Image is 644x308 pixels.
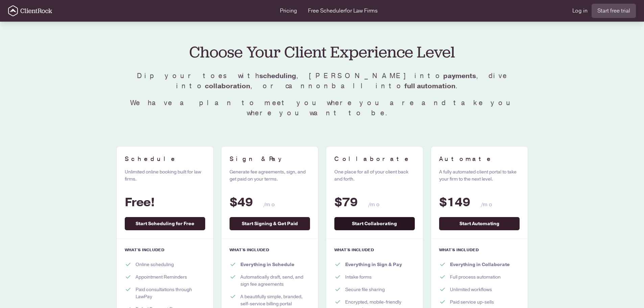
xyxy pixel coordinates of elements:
span: /mo [263,201,278,208]
p: Dip your toes with , [PERSON_NAME] into , dive into , or cannonball into . [117,71,528,91]
span: for Law Firms [345,7,378,15]
strong: Everything in Collaborate [450,261,510,268]
svg: ClientRock Logo [8,5,52,16]
h3: What's included [439,247,520,253]
span: Automatically draft, send, and sign fee agreements [240,274,310,288]
strong: scheduling [259,71,296,80]
p: One place for all of your client back and forth. [334,168,415,183]
span: $149 [439,194,470,211]
h3: What's included [334,247,415,253]
a: Start Collaborating [334,217,415,230]
a: Start Automating [439,217,520,230]
span: Full process automation [450,274,501,281]
strong: Everything in Sign & Pay [345,261,402,268]
p: Generate fee agreements, sign, and get paid on your terms. [230,168,310,183]
a: Start free trial [592,4,636,18]
h2: Automate [439,155,520,163]
span: A beautifully simple, branded, self-service billing portal [240,293,310,307]
h2: Sign & Pay [230,155,310,163]
a: Go to the homepage [8,5,52,16]
span: Unlimited workflows [450,286,492,293]
span: Secure file sharing [345,286,385,293]
span: Intake forms [345,274,372,281]
p: We have a plan to meet you where you are and take you where you want to be. [117,98,528,118]
span: Paid consultations through LawPay [136,286,205,300]
strong: payments [443,71,476,80]
span: $79 [334,194,358,211]
a: Start Signing & Get Paid [230,217,310,230]
a: Free Schedulerfor Law Firms [308,7,378,15]
span: /mo [368,201,383,208]
h3: What's included [230,247,310,253]
a: Pricing [280,7,297,15]
span: Appointment Reminders [136,274,187,281]
a: Start Scheduling for Free [125,217,205,230]
span: Paid service up-sells [450,299,494,306]
strong: full automation [404,81,455,91]
h2: Collaborate [334,155,415,163]
strong: collaboration [205,81,250,91]
h2: Schedule [125,155,205,163]
span: Free! [125,194,155,211]
span: Online scheduling [136,261,174,268]
a: Log in [572,7,588,15]
h3: What's included [125,247,205,253]
strong: Everything in Schedule [240,261,294,268]
p: Unlimited online booking built for law firms. [125,168,205,183]
h1: Choose Your Client Experience Level [117,40,528,64]
span: $49 [230,194,253,211]
span: /mo [481,201,495,208]
p: A fully automated client portal to take your firm to the next level. [439,168,520,183]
